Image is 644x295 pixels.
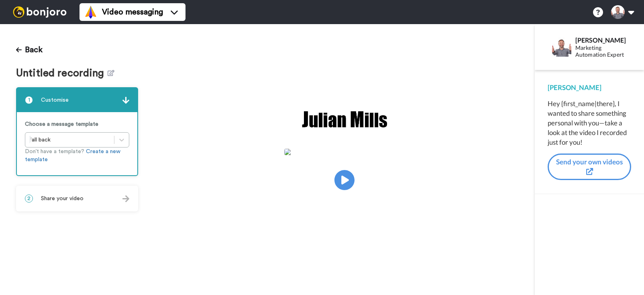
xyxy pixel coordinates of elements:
span: Video messaging [102,6,163,18]
button: Back [16,40,43,59]
a: Create a new template [25,149,120,162]
span: Share your video [41,195,84,203]
span: 1 [25,96,33,104]
img: f8494b91-53e0-4db8-ac0e-ddbef9ae8874 [300,106,389,133]
span: Untitled recording [16,68,108,79]
div: [PERSON_NAME] [575,36,631,44]
img: bj-logo-header-white.svg [10,6,70,18]
p: Choose a message template [25,120,129,128]
img: Profile Image [552,37,571,57]
button: Send your own videos [548,154,631,180]
span: Customise [41,96,69,104]
div: [PERSON_NAME] [548,83,631,92]
img: 405ecf01-c718-4993-99de-5c7a5a96bdb4.jpg [284,149,405,155]
img: vm-color.svg [84,6,97,18]
span: 2 [25,195,33,203]
div: Hey {first_name|there}, I wanted to share something personal with you—take a look at the video I ... [548,99,631,147]
p: Don’t have a template? [25,147,129,164]
div: Marketing Automation Expert [575,45,631,58]
div: 2Share your video [16,186,138,211]
img: arrow.svg [122,97,129,104]
img: arrow.svg [122,195,129,202]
